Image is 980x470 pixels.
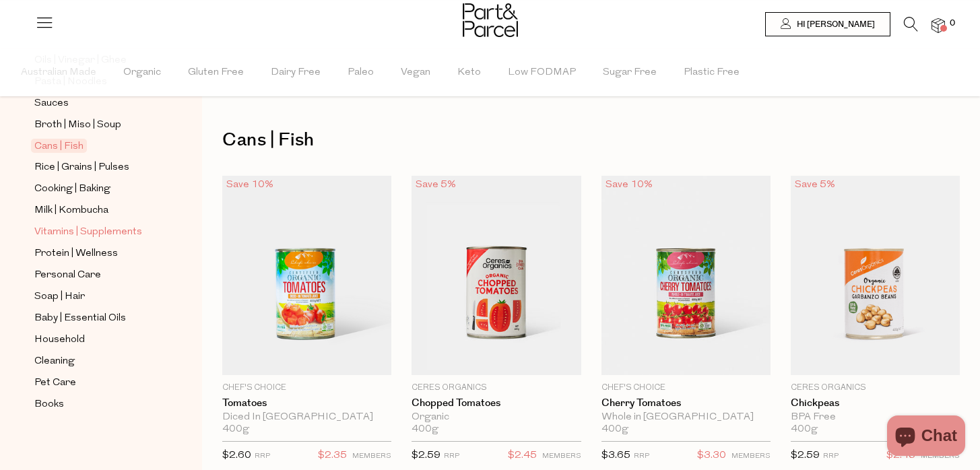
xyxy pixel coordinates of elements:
span: 400g [412,424,438,436]
a: Hi [PERSON_NAME] [765,12,890,36]
span: Broth | Miso | Soup [34,117,121,133]
inbox-online-store-chat: Shopify online store chat [883,415,969,459]
h1: Cans | Fish [222,125,960,156]
a: Chickpeas [791,397,960,409]
span: Vegan [401,49,430,96]
span: Rice | Grains | Pulses [34,160,129,176]
span: Keto [457,49,481,96]
p: Ceres Organics [412,382,581,394]
span: Cleaning [34,354,75,370]
small: RRP [823,452,839,460]
span: $2.59 [791,450,820,461]
span: 0 [946,18,958,30]
small: RRP [444,452,459,460]
span: $2.35 [318,447,347,465]
small: MEMBERS [352,452,391,460]
small: RRP [255,452,270,460]
img: Chopped Tomatoes [412,176,581,376]
div: Save 5% [791,176,839,194]
span: Cans | Fish [31,139,87,153]
div: Save 5% [412,176,460,194]
img: Chickpeas [791,176,960,376]
span: Plastic Free [684,49,740,96]
span: Australian Made [21,49,96,96]
span: $3.65 [601,450,630,461]
span: $2.60 [222,450,251,461]
small: MEMBERS [542,452,581,460]
span: $2.59 [412,450,440,461]
div: Save 10% [601,176,657,194]
span: Hi [PERSON_NAME] [793,19,875,30]
a: Cooking | Baking [34,180,157,197]
span: $2.45 [508,447,537,465]
div: Save 10% [222,176,277,194]
span: 400g [791,424,818,436]
a: Baby | Essential Oils [34,310,157,327]
a: Soap | Hair [34,288,157,305]
span: Sauces [34,96,69,112]
span: Organic [123,49,161,96]
small: MEMBERS [731,452,771,460]
a: Tomatoes [222,397,391,409]
img: Tomatoes [222,176,391,376]
a: 0 [932,18,945,32]
div: Diced In [GEOGRAPHIC_DATA] [222,411,391,424]
a: Pet Care [34,374,157,391]
span: Sugar Free [603,49,657,96]
a: Chopped Tomatoes [412,397,581,409]
a: Rice | Grains | Pulses [34,159,157,176]
a: Cleaning [34,353,157,370]
span: Gluten Free [188,49,244,96]
a: Broth | Miso | Soup [34,116,157,133]
p: Chef's Choice [601,382,771,394]
span: Vitamins | Supplements [34,224,142,240]
span: Protein | Wellness [34,246,118,262]
a: Sauces [34,95,157,112]
span: 400g [222,424,249,436]
div: Whole in [GEOGRAPHIC_DATA] [601,411,771,424]
p: Ceres Organics [791,382,960,394]
a: Cherry Tomatoes [601,397,771,409]
a: Cans | Fish [34,138,157,154]
a: Milk | Kombucha [34,202,157,219]
a: Household [34,331,157,348]
p: Chef's Choice [222,382,391,394]
div: BPA Free [791,411,960,424]
div: Organic [412,411,581,424]
small: MEMBERS [921,452,960,460]
span: Baby | Essential Oils [34,310,126,327]
span: $3.30 [697,447,726,465]
a: Books [34,396,157,413]
a: Protein | Wellness [34,245,157,262]
span: Personal Care [34,267,101,283]
small: RRP [634,452,649,460]
span: Cooking | Baking [34,181,110,197]
img: Part&Parcel [463,3,518,37]
a: Personal Care [34,267,157,283]
span: Household [34,332,85,348]
span: Milk | Kombucha [34,203,108,219]
span: Books [34,397,64,413]
span: Low FODMAP [508,49,576,96]
span: Pet Care [34,375,76,391]
img: Cherry Tomatoes [601,176,771,376]
a: Vitamins | Supplements [34,224,157,240]
span: 400g [601,424,628,436]
span: Soap | Hair [34,289,85,305]
span: Dairy Free [271,49,321,96]
span: Paleo [348,49,374,96]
